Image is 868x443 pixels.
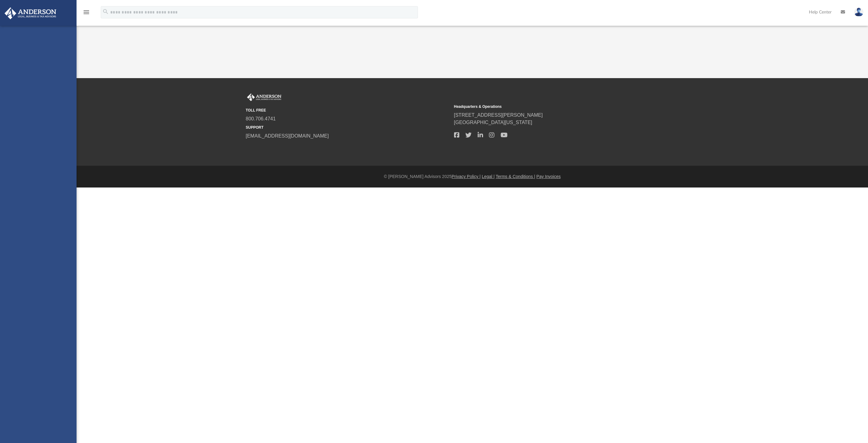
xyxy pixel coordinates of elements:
i: menu [83,9,90,16]
a: Terms & Conditions | [496,174,535,179]
img: Anderson Advisors Platinum Portal [246,93,283,101]
a: Privacy Policy | [452,174,481,179]
i: search [102,8,109,15]
small: SUPPORT [246,125,450,130]
small: Headquarters & Operations [454,104,658,109]
img: Anderson Advisors Platinum Portal [3,7,58,19]
a: Pay Invoices [536,174,561,179]
img: User Pic [854,8,863,17]
div: © [PERSON_NAME] Advisors 2025 [77,173,868,180]
a: [STREET_ADDRESS][PERSON_NAME] [454,112,543,118]
a: [EMAIL_ADDRESS][DOMAIN_NAME] [246,133,329,138]
a: 800.706.4741 [246,116,276,121]
small: TOLL FREE [246,108,450,113]
a: Legal | [482,174,495,179]
a: menu [83,12,90,16]
a: [GEOGRAPHIC_DATA][US_STATE] [454,120,532,125]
